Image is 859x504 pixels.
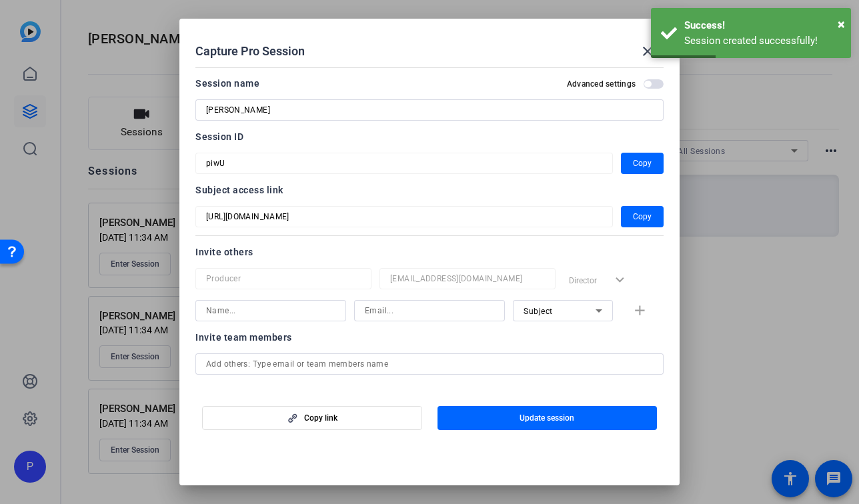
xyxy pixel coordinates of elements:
div: Invite team members [195,329,664,345]
div: Session created successfully! [684,33,841,49]
mat-icon: close [640,43,656,59]
button: Update session [438,406,658,430]
input: Session OTP [206,155,602,171]
div: Subject access link [195,182,664,198]
input: Add others: Type email or team members name [206,356,653,372]
div: Session ID [195,129,664,145]
div: Invite others [195,244,664,260]
input: Enter Session Name [206,102,653,118]
input: Name... [206,303,335,319]
div: Success! [684,18,841,33]
button: Copy [621,206,664,227]
button: Copy [621,153,664,174]
span: Copy [633,155,652,171]
button: Copy link [202,406,422,430]
span: Update session [520,413,574,423]
span: Copy [633,209,652,225]
span: × [838,16,845,32]
span: Copy link [304,413,337,423]
div: Capture Pro Session [195,35,664,67]
span: Subject [524,307,553,316]
h2: Advanced settings [567,79,636,89]
div: Session name [195,75,259,91]
input: Email... [365,303,494,319]
input: Session OTP [206,209,602,225]
input: Name... [206,271,361,287]
button: Close [838,14,845,34]
input: Email... [390,271,545,287]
